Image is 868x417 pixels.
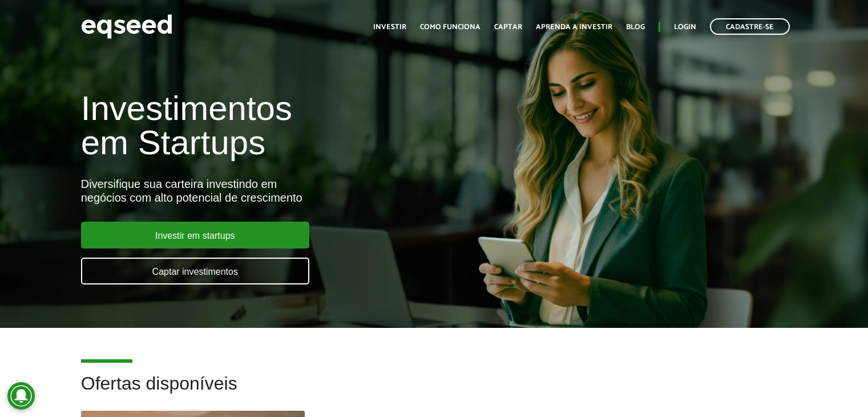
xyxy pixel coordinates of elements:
a: Investir em startups [81,222,309,248]
a: Login [674,23,696,31]
h2: Ofertas disponíveis [81,374,788,411]
a: Captar [494,23,522,31]
a: Investir [373,23,406,31]
div: Diversifique sua carteira investindo em negócios com alto potencial de crescimento [81,177,498,205]
a: Aprenda a investir [536,23,612,31]
a: Cadastre-se [710,18,790,35]
h1: Investimentos em Startups [81,91,498,160]
a: Captar investimentos [81,258,309,284]
a: Blog [626,23,645,31]
img: EqSeed [81,11,172,42]
a: Como funciona [420,23,481,31]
